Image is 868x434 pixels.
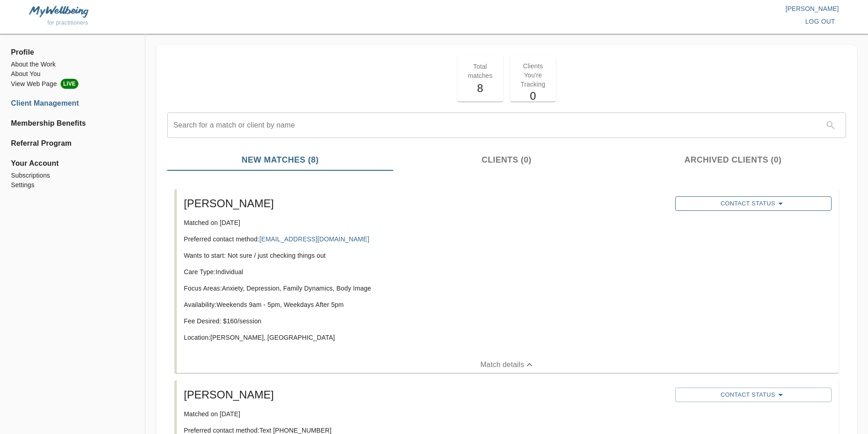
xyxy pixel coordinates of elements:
span: Clients (0) [399,154,614,166]
p: Preferred contact method: [184,235,668,244]
li: View Web Page [11,79,134,89]
h5: [PERSON_NAME] [184,196,668,211]
p: Care Type: Individual [184,267,668,276]
a: View Web PageLIVE [11,79,134,89]
p: Focus Areas: Anxiety, Depression, Family Dynamics, Body Image [184,284,668,293]
p: Wants to start: Not sure / just checking things out [184,251,668,260]
a: Settings [11,180,134,190]
p: Clients You're Tracking [516,61,550,89]
a: Membership Benefits [11,118,134,129]
img: MyWellbeing [29,6,88,17]
h5: 8 [463,81,498,96]
h5: 0 [516,89,550,103]
h5: [PERSON_NAME] [184,388,668,402]
span: LIVE [61,79,78,89]
button: Match details [177,357,839,373]
p: Location: [PERSON_NAME], [GEOGRAPHIC_DATA] [184,333,668,342]
p: Availability: Weekends 9am - 5pm, Weekdays After 5pm [184,300,668,309]
p: Total matches [463,62,498,80]
a: About the Work [11,60,134,69]
span: log out [805,16,835,27]
p: [PERSON_NAME] [434,4,839,13]
span: Contact Status [680,198,827,209]
a: Client Management [11,98,134,109]
button: Contact Status [675,196,832,211]
span: Archived Clients (0) [625,154,841,166]
p: Matched on [DATE] [184,409,668,419]
a: Subscriptions [11,171,134,180]
button: log out [801,13,839,30]
p: Fee Desired: $ 160 /session [184,317,668,326]
p: Matched on [DATE] [184,218,668,227]
span: New Matches (8) [173,154,388,166]
p: Match details [480,359,524,370]
span: Contact Status [680,389,827,400]
span: Your Account [11,158,134,169]
span: for practitioners [47,20,88,26]
a: [EMAIL_ADDRESS][DOMAIN_NAME] [259,235,369,243]
span: Profile [11,47,134,58]
a: Referral Program [11,138,134,149]
a: About You [11,69,134,79]
button: Contact Status [675,388,832,402]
